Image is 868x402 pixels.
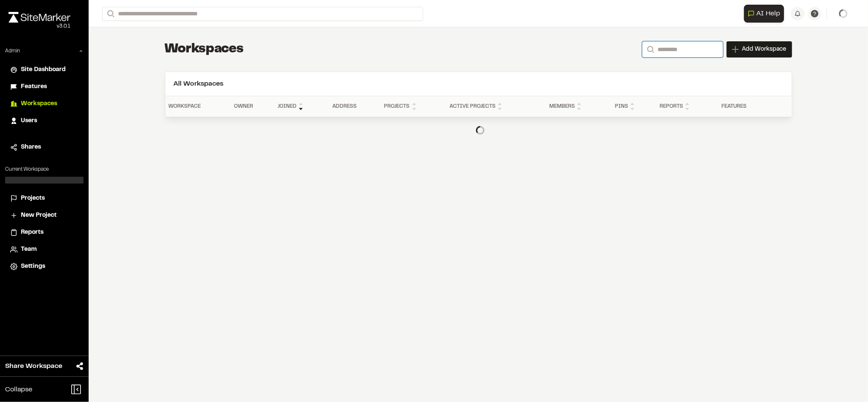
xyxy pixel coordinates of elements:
[660,101,715,112] div: Reports
[756,9,780,19] span: AI Help
[10,228,78,237] a: Reports
[165,41,244,58] h1: Workspaces
[21,194,45,203] span: Projects
[5,385,32,395] span: Collapse
[549,101,608,112] div: Members
[21,262,45,271] span: Settings
[10,245,78,254] a: Team
[9,23,70,30] div: Oh geez...please don't...
[21,82,47,92] span: Features
[332,103,378,110] div: Address
[21,65,66,75] span: Site Dashboard
[721,103,768,110] div: Features
[10,99,78,109] a: Workspaces
[450,101,542,112] div: Active Projects
[21,143,41,152] span: Shares
[10,82,78,92] a: Features
[5,47,20,55] p: Admin
[21,99,57,109] span: Workspaces
[21,228,43,237] span: Reports
[21,245,37,254] span: Team
[10,194,78,203] a: Projects
[21,211,57,220] span: New Project
[384,101,443,112] div: Projects
[744,5,784,23] button: Open AI Assistant
[102,7,118,21] button: Search
[10,143,78,152] a: Shares
[5,166,84,173] p: Current Workspace
[277,101,326,112] div: Joined
[10,116,78,126] a: Users
[744,5,787,23] div: Open AI Assistant
[21,116,37,126] span: Users
[642,41,657,57] button: Search
[234,103,271,110] div: Owner
[10,262,78,271] a: Settings
[10,211,78,220] a: New Project
[169,103,228,110] div: Workspace
[5,361,62,371] span: Share Workspace
[174,79,783,89] h2: All Workspaces
[10,65,78,75] a: Site Dashboard
[615,101,653,112] div: Pins
[9,12,70,23] img: rebrand.png
[742,45,787,54] span: Add Workspace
